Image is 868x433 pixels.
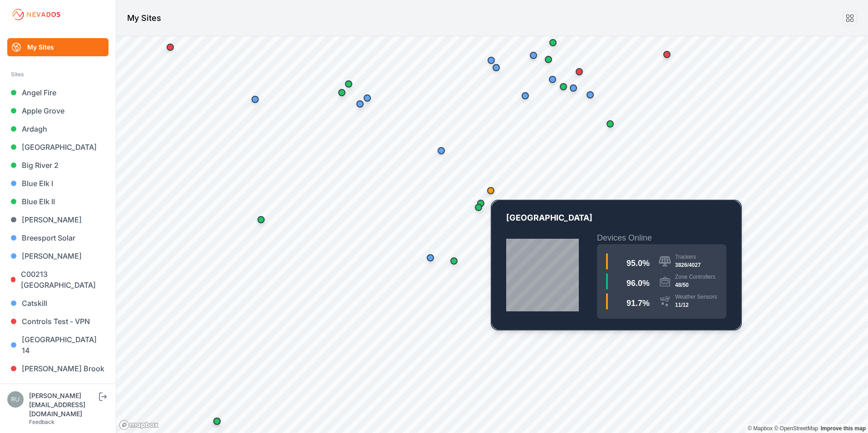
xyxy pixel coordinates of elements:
div: Map marker [333,84,351,102]
a: Apple Grove [7,102,108,120]
div: 11/12 [675,300,717,310]
a: [PERSON_NAME] [7,211,108,229]
div: Map marker [564,79,582,97]
div: Map marker [482,51,500,69]
div: Map marker [252,211,270,229]
img: Nevados [11,7,62,22]
div: Weather Sensors [675,293,717,300]
a: [PERSON_NAME] Brook [7,359,108,378]
div: Map marker [601,115,619,133]
p: [GEOGRAPHIC_DATA] [506,212,726,231]
a: Map feedback [821,425,866,432]
div: Map marker [490,214,508,232]
h2: Devices Online [597,231,726,244]
div: Map marker [581,86,599,104]
h1: My Sites [127,12,161,25]
div: Map marker [539,50,557,69]
div: [PERSON_NAME][EMAIL_ADDRESS][DOMAIN_NAME] [29,391,97,418]
div: Trackers [675,253,701,261]
a: OpenStreetMap [774,425,818,432]
a: Controls Test - VPN [7,312,108,330]
a: Mapbox logo [119,420,159,430]
div: Map marker [543,70,562,89]
div: Map marker [358,89,376,107]
span: 95.0 % [626,259,650,268]
div: Map marker [472,194,490,212]
img: russell@nevados.solar [7,391,24,408]
a: Feedback [29,418,54,425]
a: [GEOGRAPHIC_DATA] 14 [7,330,108,359]
div: Map marker [544,34,562,52]
a: Blue Elk I [7,174,108,192]
a: [PERSON_NAME] [7,247,108,265]
a: VA-02 [492,201,741,330]
div: Zone Controllers [675,273,715,280]
a: [GEOGRAPHIC_DATA] [7,138,108,156]
a: Catskill [7,294,108,312]
div: Map marker [554,78,572,96]
div: Map marker [469,198,488,216]
div: Map marker [432,142,450,160]
span: 91.7 % [626,299,650,308]
a: Eastport ME [7,378,108,396]
div: Map marker [161,38,179,56]
div: Map marker [421,249,439,267]
div: Sites [11,69,105,80]
a: Blue Elk II [7,192,108,211]
div: Map marker [445,252,463,270]
div: 3826/4027 [675,261,701,270]
a: C00213 [GEOGRAPHIC_DATA] [7,265,108,294]
a: Angel Fire [7,84,108,102]
a: Ardagh [7,120,108,138]
div: Map marker [524,46,542,64]
div: Map marker [246,90,264,108]
a: Big River 2 [7,156,108,174]
div: Map marker [482,182,500,200]
a: Mapbox [748,425,773,432]
div: Map marker [340,75,358,93]
a: My Sites [7,38,108,56]
span: 96.0 % [626,279,650,288]
div: Map marker [570,63,588,81]
div: Map marker [516,87,534,105]
div: Map marker [658,45,676,64]
div: Map marker [208,412,226,430]
div: Map marker [351,95,369,113]
a: Breesport Solar [7,229,108,247]
div: 48/50 [675,280,715,290]
canvas: Map [116,36,868,433]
